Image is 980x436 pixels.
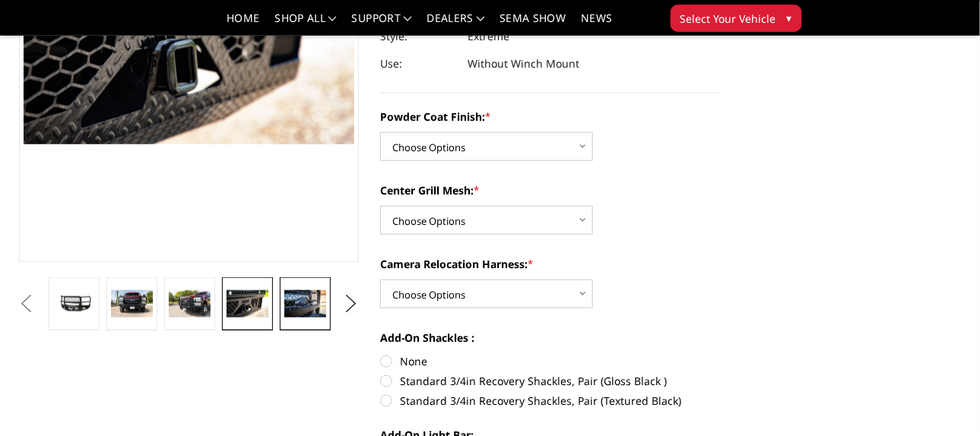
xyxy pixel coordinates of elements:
[427,13,485,35] a: Dealers
[227,13,259,35] a: Home
[380,256,721,272] label: Camera Relocation Harness:
[169,290,210,318] img: 2023-2025 Ford F250-350 - FT Series - Extreme Front Bumper
[904,363,980,436] iframe: Chat Widget
[468,50,579,77] dd: Without Winch Mount
[500,13,566,35] a: SEMA Show
[787,10,792,26] span: ▾
[284,290,325,318] img: 2023-2025 Ford F250-350 - FT Series - Extreme Front Bumper
[680,11,776,27] span: Select Your Vehicle
[380,109,721,125] label: Powder Coat Finish:
[380,23,456,50] dt: Style:
[340,292,363,315] button: Next
[468,23,509,50] dd: Extreme
[227,290,268,318] img: 2023-2025 Ford F250-350 - FT Series - Extreme Front Bumper
[380,373,721,389] label: Standard 3/4in Recovery Shackles, Pair (Gloss Black )
[111,290,152,318] img: 2023-2025 Ford F250-350 - FT Series - Extreme Front Bumper
[15,292,38,315] button: Previous
[380,330,721,346] label: Add-On Shackles :
[352,13,412,35] a: Support
[380,393,721,409] label: Standard 3/4in Recovery Shackles, Pair (Textured Black)
[581,13,612,35] a: News
[275,13,337,35] a: shop all
[380,50,456,77] dt: Use:
[380,353,721,369] label: None
[380,182,721,198] label: Center Grill Mesh:
[671,5,802,32] button: Select Your Vehicle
